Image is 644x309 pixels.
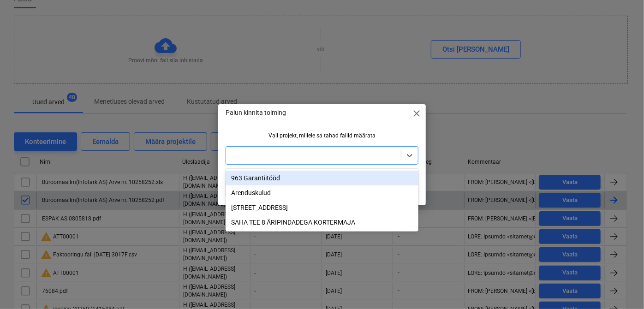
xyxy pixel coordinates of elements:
span: close [411,108,422,119]
div: Arenduskulud [226,185,418,200]
div: Viieaia tee 28 [226,200,418,215]
div: SAHA TEE 8 ÄRIPINDADEGA KORTERMAJA [226,215,418,230]
div: 963 Garantiitööd [226,171,418,185]
div: [STREET_ADDRESS] [226,200,418,215]
div: Vali projekt, millele sa tahad failid määrata [226,132,418,139]
p: Palun kinnita toiming [226,108,286,118]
